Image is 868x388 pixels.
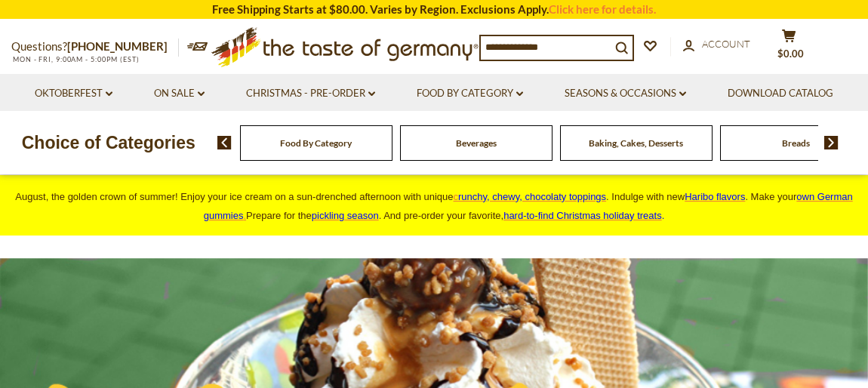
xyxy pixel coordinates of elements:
[777,48,804,60] span: $0.00
[766,29,811,66] button: $0.00
[11,37,179,57] p: Questions?
[503,210,664,221] span: .
[824,136,839,149] img: next arrow
[15,191,852,221] span: August, the golden crown of summer! Enjoy your ice cream on a sun-drenched afternoon with unique ...
[549,2,656,16] a: Click here for details.
[503,210,662,221] a: hard-to-find Christmas holiday treats
[154,85,205,102] a: On Sale
[565,85,686,102] a: Seasons & Occasions
[312,210,379,221] a: pickling season
[589,137,683,149] a: Baking, Cakes, Desserts
[11,55,140,63] span: MON - FRI, 9:00AM - 5:00PM (EST)
[246,85,375,102] a: Christmas - PRE-ORDER
[728,85,833,102] a: Download Catalog
[458,191,606,202] span: runchy, chewy, chocolaty toppings
[35,85,112,102] a: Oktoberfest
[782,137,810,149] a: Breads
[280,137,352,149] a: Food By Category
[456,137,497,149] a: Beverages
[417,85,523,102] a: Food By Category
[685,191,745,202] a: Haribo flavors
[217,136,232,149] img: previous arrow
[702,38,750,50] span: Account
[683,36,750,53] a: Account
[204,191,853,221] a: own German gummies.
[454,191,607,202] a: crunchy, chewy, chocolaty toppings
[204,191,853,221] span: own German gummies
[67,39,168,53] a: [PHONE_NUMBER]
